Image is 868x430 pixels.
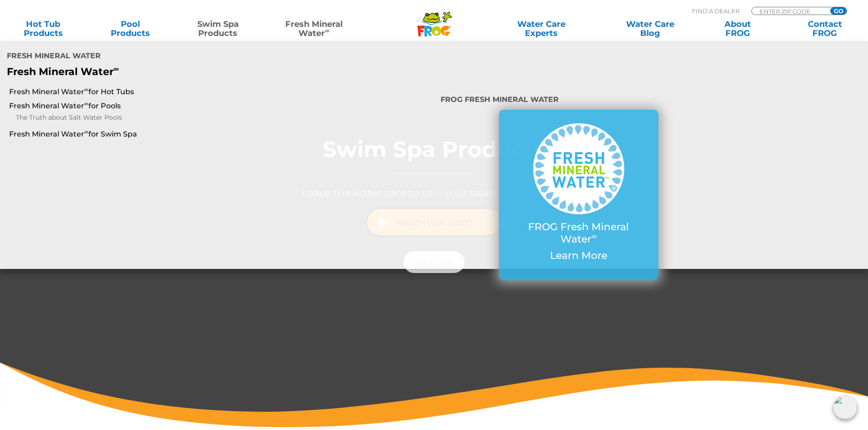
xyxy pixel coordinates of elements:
[517,250,640,262] p: Learn More
[759,7,820,15] input: Zip Code Form
[184,20,252,38] a: Swim SpaProducts
[9,87,289,97] a: Fresh Mineral Water∞for Hot Tubs
[704,20,771,38] a: AboutFROG
[833,395,857,419] img: openIcon
[486,20,596,38] a: Water CareExperts
[441,91,716,110] h4: FROG Fresh Mineral Water
[830,7,847,15] input: GO
[9,20,77,38] a: Hot TubProducts
[7,48,355,66] h4: Fresh Mineral Water
[692,7,740,15] p: Find A Dealer
[16,112,289,123] a: The Truth about Salt Water Pools
[113,64,119,73] sup: ∞
[591,232,597,241] sup: ∞
[791,20,859,38] a: ContactFROG
[271,20,356,38] a: Fresh MineralWater∞
[616,20,684,38] a: Water CareBlog
[84,128,88,135] sup: ∞
[84,100,88,107] sup: ∞
[9,101,289,111] a: Fresh Mineral Water∞for Pools
[517,123,640,266] a: FROG Fresh Mineral Water∞ Learn More
[325,27,329,34] sup: ∞
[9,129,289,139] a: Fresh Mineral Water∞for Swim Spa
[7,66,355,78] p: Fresh Mineral Water
[84,86,88,93] sup: ∞
[517,221,640,245] p: FROG Fresh Mineral Water
[97,20,164,38] a: PoolProducts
